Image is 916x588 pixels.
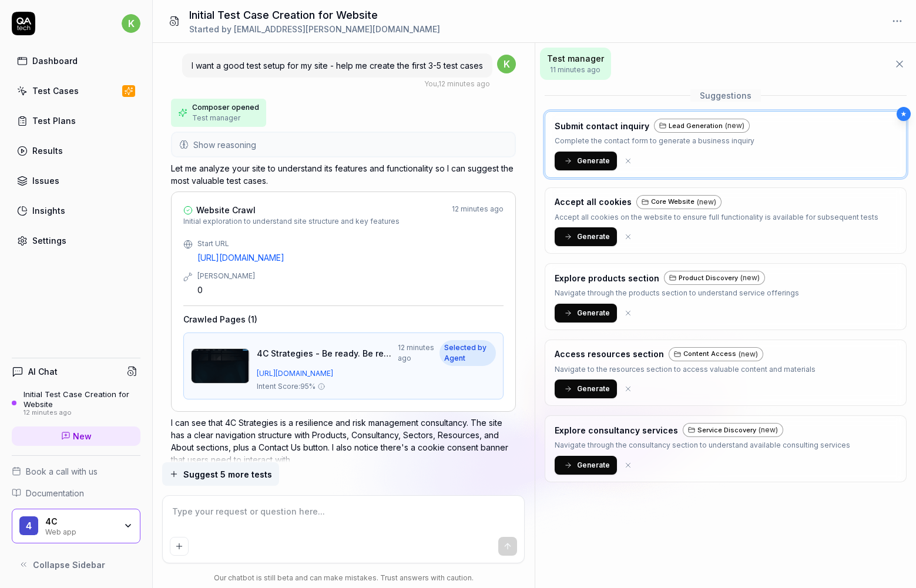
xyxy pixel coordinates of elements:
[28,365,58,378] h4: AI Chat
[540,48,611,80] button: Test manager11 minutes ago
[555,287,799,299] p: Navigate through the products section to understand service offerings
[170,537,189,556] button: Add attachment
[683,423,783,437] div: Service Discovery
[32,174,59,187] div: Issues
[197,284,504,296] div: 0
[183,468,272,481] span: Suggest 5 more tests
[32,145,63,157] div: Results
[189,7,440,23] h1: Initial Test Case Creation for Website
[192,113,240,123] span: Test manager
[183,204,400,216] a: Website Crawl
[32,115,76,127] div: Test Plans
[577,156,610,166] span: Generate
[725,120,744,131] span: (new)
[636,195,722,209] div: Core Website
[189,23,440,35] div: Started by
[577,460,610,471] span: Generate
[257,368,496,379] a: [URL][DOMAIN_NAME]
[555,227,617,246] button: Generate
[555,135,754,147] p: Complete the contact form to generate a business inquiry
[122,14,140,33] span: k
[654,119,750,133] a: Lead Generation(new)
[257,347,393,359] span: 4C Strategies - Be ready. Be resilient. Foresee
[739,349,758,359] span: (new)
[555,120,649,132] h3: Submit contact inquiry
[197,251,504,264] a: [URL][DOMAIN_NAME]
[555,272,659,284] h3: Explore products section
[424,79,437,88] span: You
[555,152,617,170] button: Generate
[73,430,92,442] span: New
[257,381,316,392] span: Intent Score: 95 %
[26,465,98,478] span: Book a call with us
[162,573,525,583] div: Our chatbot is still beta and can make mistakes. Trust answers with caution.
[555,424,678,436] h3: Explore consultancy services
[24,389,140,409] div: Initial Test Case Creation for Website
[12,389,140,416] a: Initial Test Case Creation for Website12 minutes ago
[12,79,140,102] a: Test Cases
[577,384,610,394] span: Generate
[12,229,140,252] a: Settings
[897,107,911,121] div: ★
[12,199,140,222] a: Insights
[690,89,761,102] span: Suggestions
[555,456,617,475] button: Generate
[26,487,84,499] span: Documentation
[183,216,400,227] span: Initial exploration to understand site structure and key features
[12,109,140,132] a: Test Plans
[555,348,664,360] h3: Access resources section
[740,273,760,283] span: (new)
[183,313,257,325] h4: Crawled Pages ( 1 )
[636,195,722,209] a: Core Website(new)
[555,439,850,451] p: Navigate through the consultancy section to understand available consulting services
[12,465,140,478] a: Book a call with us
[122,12,140,35] button: k
[24,409,140,417] div: 12 minutes ago
[547,52,604,65] span: Test manager
[664,271,765,285] a: Product Discovery(new)
[664,271,765,285] div: Product Discovery
[654,119,750,133] div: Lead Generation
[697,197,716,207] span: (new)
[33,559,105,571] span: Collapse Sidebar
[669,347,763,361] a: Content Access(new)
[19,516,38,535] span: 4
[162,462,279,486] button: Suggest 5 more tests
[197,271,504,281] div: [PERSON_NAME]
[439,340,496,366] span: Selected by Agent
[577,308,610,318] span: Generate
[12,169,140,192] a: Issues
[192,61,483,70] span: I want a good test setup for my site - help me create the first 3-5 test cases
[197,238,504,249] div: Start URL
[32,55,78,67] div: Dashboard
[452,204,504,227] div: 12 minutes ago
[577,231,610,242] span: Generate
[171,99,266,127] button: Composer openedTest manager
[424,79,490,89] div: , 12 minutes ago
[12,426,140,446] a: New
[191,348,250,384] img: 4C Strategies - Be ready. Be resilient. Foresee
[32,85,79,97] div: Test Cases
[32,234,66,247] div: Settings
[12,487,140,499] a: Documentation
[547,65,604,75] span: 11 minutes ago
[193,139,256,151] span: Show reasoning
[32,204,65,217] div: Insights
[683,423,783,437] a: Service Discovery(new)
[12,509,140,544] button: 44CWeb app
[398,342,435,364] span: 12 minutes ago
[196,204,256,216] span: Website Crawl
[45,516,116,527] div: 4C
[669,347,763,361] div: Content Access
[759,425,778,435] span: (new)
[234,24,440,34] span: [EMAIL_ADDRESS][PERSON_NAME][DOMAIN_NAME]
[172,133,515,156] button: Show reasoning
[555,379,617,398] button: Generate
[12,553,140,576] button: Collapse Sidebar
[12,49,140,72] a: Dashboard
[555,364,816,375] p: Navigate to the resources section to access valuable content and materials
[171,162,516,187] p: Let me analyze your site to understand its features and functionality so I can suggest the most v...
[192,102,259,113] span: Composer opened
[555,196,632,208] h3: Accept all cookies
